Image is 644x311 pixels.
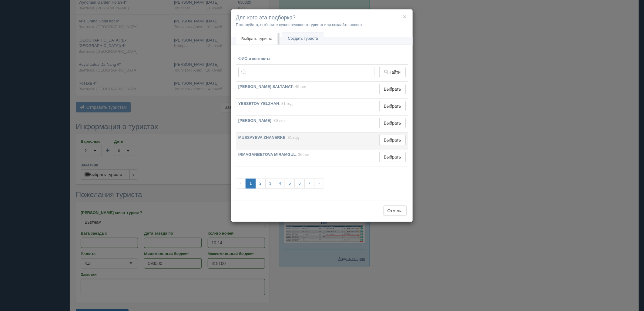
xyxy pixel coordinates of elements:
h4: Для кого эта подборка? [236,14,408,22]
button: Выбрать [379,135,406,145]
span: , 31 год [286,135,299,140]
b: [PERSON_NAME] [238,118,271,123]
span: , 39 лет [271,118,285,123]
button: Отмена [384,206,407,216]
a: 4 [275,179,285,189]
input: Поиск по ФИО, паспорту или контактам [238,67,374,77]
a: 7 [304,179,314,189]
a: Создать туриста [282,32,324,45]
button: Выбрать [379,84,406,94]
b: MUSSAYEVA ZHANERKE [238,135,286,140]
a: 3 [265,179,275,189]
a: 2 [255,179,265,189]
span: , 36 лет [296,152,310,157]
a: » [314,179,324,189]
a: Выбрать туриста [236,33,278,45]
span: « [236,179,246,189]
b: [PERSON_NAME] SALTANAT [238,84,293,89]
button: Выбрать [379,118,406,128]
b: IRMAGANBETOVA MIRAMGUL [238,152,296,157]
a: 1 [246,179,256,189]
span: , 31 год [279,101,293,106]
p: Пожалуйста, выберите существующего туриста или создайте нового [236,22,408,28]
button: Выбрать [379,152,406,162]
a: 6 [294,179,304,189]
a: 5 [285,179,295,189]
span: , 46 лет [293,84,307,89]
button: × [403,13,407,20]
th: ФИО и контакты [236,54,377,65]
button: Найти [379,67,406,77]
button: Выбрать [379,101,406,111]
b: YESSETOV YELZHAN [238,101,279,106]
